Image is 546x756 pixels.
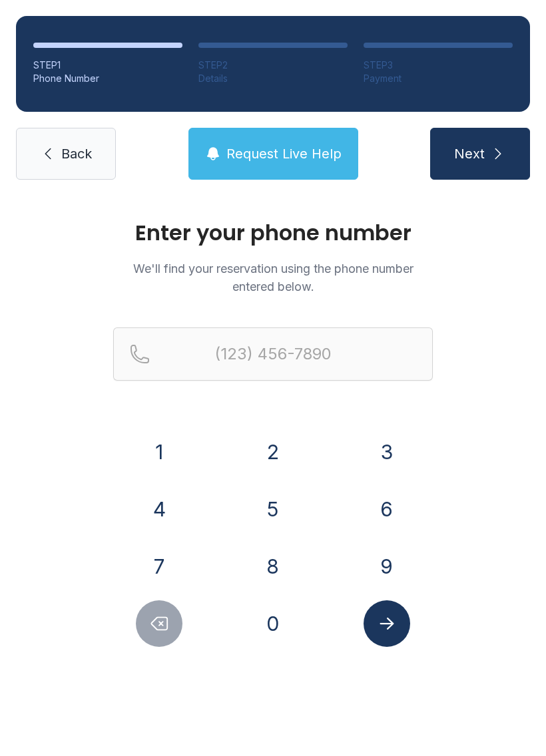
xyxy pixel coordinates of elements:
[364,600,410,647] button: Submit lookup form
[113,327,433,381] input: Reservation phone number
[250,600,296,647] button: 0
[198,72,348,85] div: Details
[364,429,410,475] button: 3
[250,429,296,475] button: 2
[454,144,485,163] span: Next
[61,144,92,163] span: Back
[136,486,182,532] button: 4
[113,260,433,295] p: We'll find your reservation using the phone number entered below.
[113,222,433,244] h1: Enter your phone number
[226,144,342,163] span: Request Live Help
[136,429,182,475] button: 1
[250,543,296,590] button: 8
[250,486,296,532] button: 5
[136,600,182,647] button: Delete number
[33,59,182,72] div: STEP 1
[364,59,513,72] div: STEP 3
[136,543,182,590] button: 7
[364,543,410,590] button: 9
[198,59,348,72] div: STEP 2
[33,72,182,85] div: Phone Number
[364,486,410,532] button: 6
[364,72,513,85] div: Payment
